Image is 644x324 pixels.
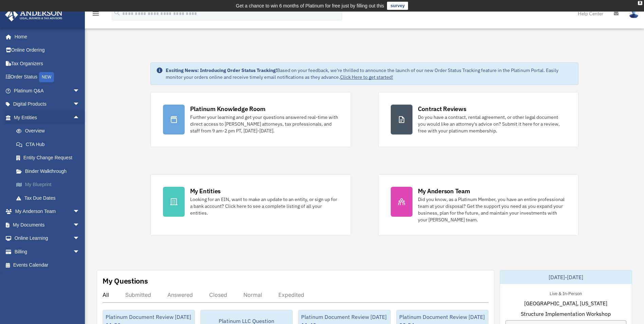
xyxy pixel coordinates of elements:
[113,9,121,17] i: search
[236,2,384,10] div: Get a chance to win 6 months of Platinum for free just by filling out this
[5,218,90,232] a: My Documentsarrow_drop_down
[5,232,90,245] a: Online Learningarrow_drop_down
[638,1,642,5] div: close
[73,245,87,259] span: arrow_drop_down
[166,67,573,80] div: Based on your feedback, we're thrilled to announce the launch of our new Order Status Tracking fe...
[418,114,566,134] div: Do you have a contract, rental agreement, or other legal document you would like an attorney's ad...
[92,10,100,18] i: menu
[5,30,87,43] a: Home
[5,57,90,70] a: Tax Organizers
[92,12,100,18] a: menu
[340,74,393,80] a: Click Here to get started!
[103,291,109,298] div: All
[125,291,151,298] div: Submitted
[5,70,90,84] a: Order StatusNEW
[39,72,54,82] div: NEW
[278,291,304,298] div: Expedited
[3,8,65,21] img: Anderson Advisors Platinum Portal
[5,205,90,218] a: My Anderson Teamarrow_drop_down
[418,196,566,223] div: Did you know, as a Platinum Member, you have an entire professional team at your disposal? Get th...
[190,105,265,113] div: Platinum Knowledge Room
[73,111,87,125] span: arrow_drop_up
[500,270,632,284] div: [DATE]-[DATE]
[378,92,579,147] a: Contract Reviews Do you have a contract, rental agreement, or other legal document you would like...
[73,84,87,98] span: arrow_drop_down
[190,196,338,216] div: Looking for an EIN, want to make an update to an entity, or sign up for a bank account? Click her...
[167,291,193,298] div: Answered
[73,232,87,246] span: arrow_drop_down
[166,67,277,73] strong: Exciting News: Introducing Order Status Tracking!
[418,105,466,113] div: Contract Reviews
[150,174,351,236] a: My Entities Looking for an EIN, want to make an update to an entity, or sign up for a bank accoun...
[103,276,148,286] div: My Questions
[5,43,90,57] a: Online Ordering
[209,291,227,298] div: Closed
[73,205,87,219] span: arrow_drop_down
[10,138,90,151] a: CTA Hub
[418,187,470,195] div: My Anderson Team
[5,111,90,124] a: My Entitiesarrow_drop_up
[629,8,639,18] img: User Pic
[10,151,90,165] a: Entity Change Request
[5,245,90,258] a: Billingarrow_drop_down
[243,291,262,298] div: Normal
[73,97,87,111] span: arrow_drop_down
[521,310,611,318] span: Structure Implementation Workshop
[10,178,90,192] a: My Blueprint
[190,187,221,195] div: My Entities
[5,84,90,97] a: Platinum Q&Aarrow_drop_down
[387,2,408,10] a: survey
[524,299,607,307] span: [GEOGRAPHIC_DATA], [US_STATE]
[150,92,351,147] a: Platinum Knowledge Room Further your learning and get your questions answered real-time with dire...
[190,114,338,134] div: Further your learning and get your questions answered real-time with direct access to [PERSON_NAM...
[544,289,587,296] div: Live & In-Person
[10,124,90,138] a: Overview
[378,174,579,236] a: My Anderson Team Did you know, as a Platinum Member, you have an entire professional team at your...
[5,97,90,111] a: Digital Productsarrow_drop_down
[73,218,87,232] span: arrow_drop_down
[10,164,90,178] a: Binder Walkthrough
[5,258,90,272] a: Events Calendar
[10,191,90,205] a: Tax Due Dates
